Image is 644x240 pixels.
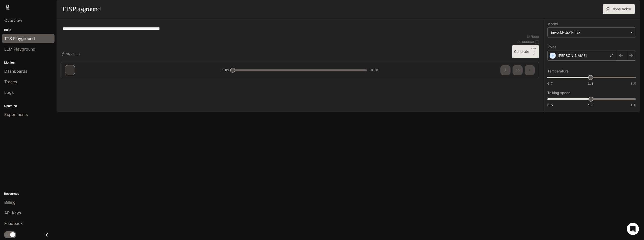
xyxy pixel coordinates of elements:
[547,22,558,26] p: Model
[512,45,539,58] button: GenerateCTRL +⏎
[627,223,639,235] div: Open Intercom Messenger
[547,103,553,107] span: 0.5
[547,69,569,73] p: Temperature
[631,81,636,86] span: 1.5
[548,28,636,37] div: inworld-tts-1-max
[558,53,587,58] p: [PERSON_NAME]
[531,47,537,53] p: CTRL +
[547,81,553,86] span: 0.7
[551,30,628,35] div: inworld-tts-1-max
[631,103,636,107] span: 1.5
[517,40,534,44] p: $ 0.000640
[603,4,635,14] button: Clone Voice
[531,47,537,56] p: ⏎
[62,4,101,14] h1: TTS Playground
[588,103,593,107] span: 1.0
[61,50,82,58] button: Shortcuts
[588,81,593,86] span: 1.1
[547,91,571,95] p: Talking speed
[547,45,556,49] p: Voice
[527,34,539,39] p: 64 / 1000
